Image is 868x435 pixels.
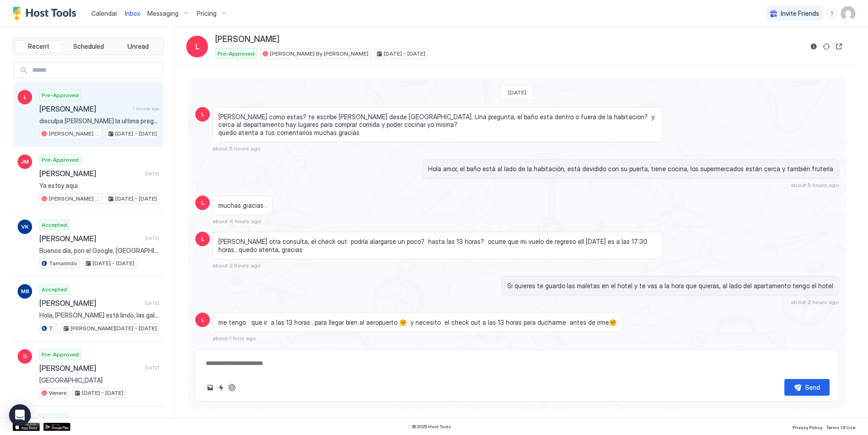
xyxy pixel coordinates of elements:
span: Hola amor, el baño está al lado de la habitación, está devidido con su puerta, tiene cocina, los ... [428,165,833,173]
span: Venere [49,389,66,397]
span: about 5 hours ago [791,182,839,188]
span: [DATE] - [DATE] [115,130,157,138]
span: [DATE] [145,235,159,241]
span: Inbox [125,9,140,17]
span: [PERSON_NAME] [39,364,141,373]
div: Send [805,383,820,392]
button: Send [784,379,830,396]
span: [PERSON_NAME] como estas? te escribe [PERSON_NAME] desde [GEOGRAPHIC_DATA]. Una pregunta, el baño... [218,113,657,137]
span: Hola, [PERSON_NAME] está lindo, las galeras, pedernales, aquí después cuando [PERSON_NAME] hablamos [39,311,159,319]
span: [GEOGRAPHIC_DATA] [39,376,159,384]
span: Accepted [42,415,67,423]
button: Quick reply [216,382,226,393]
a: Privacy Policy [793,422,822,431]
span: [PERSON_NAME] otra consulta, el check out podría alargarse un poco? hasta las 13 horas? ocurre qu... [218,238,657,253]
span: [DATE] - [DATE] [82,389,123,397]
span: Scheduled [73,42,104,51]
span: [DATE] - [DATE] [384,50,425,58]
span: Pre-Approved [42,91,79,99]
span: me tengo que ir a las 13 horas ..para llegar bien al aeropuerto 🤗 y necesito el check out a las 1... [218,318,617,327]
div: menu [826,8,837,19]
span: Buenos día, pon el Google, [GEOGRAPHIC_DATA][PERSON_NAME], residencial [GEOGRAPHIC_DATA] [39,247,159,255]
span: [PERSON_NAME] [39,299,141,308]
span: [DATE] [145,171,159,177]
button: Sync reservation [821,41,832,52]
span: Unread [127,42,149,51]
span: [PERSON_NAME] [39,104,129,113]
a: Terms Of Use [826,422,855,431]
span: [DATE] [145,300,159,306]
button: Scheduled [65,40,113,53]
span: L [24,93,27,101]
span: D [23,352,27,360]
span: Tamarindo [49,259,77,267]
span: Invite Friends [781,9,819,18]
span: © 2025 Host Tools [412,424,451,430]
button: ChatGPT Auto Reply [226,382,237,393]
span: Si quieres te guardo las maletas en el hotel y te vas a la hora que quieras, al lado del apartame... [507,282,833,290]
span: about 1 hour ago [212,335,256,341]
button: Recent [15,40,63,53]
span: Terms Of Use [826,425,855,430]
span: JM [21,158,29,166]
span: about 2 hours ago [791,299,839,305]
span: [DATE] [508,89,526,96]
span: about 4 hours ago [212,218,261,225]
span: L [201,199,204,207]
a: App Store [13,423,40,431]
span: [PERSON_NAME][DATE] - [DATE] [71,324,157,332]
button: Open reservation [834,41,844,52]
button: Upload image [205,382,216,393]
a: Inbox [125,9,140,18]
span: [PERSON_NAME] [39,169,141,178]
span: Ya estoy aqui [39,182,159,190]
span: Calendar [91,9,118,17]
span: [PERSON_NAME] By [PERSON_NAME] [49,195,100,203]
span: [PERSON_NAME] [39,234,141,243]
span: [PERSON_NAME] [215,34,279,45]
span: [DATE] - [DATE] [115,195,157,203]
span: L [201,235,204,243]
span: Pre-Approved [42,351,79,359]
span: disculpa [PERSON_NAME] la ultima pregunta, como se llama el hotel del que me hablaste ? [39,117,159,125]
div: tab-group [13,38,164,55]
a: Host Tools Logo [13,7,80,20]
span: Recent [28,42,49,51]
span: about 5 hours ago [212,145,261,152]
span: Pre-Approved [217,50,255,58]
button: Unread [114,40,162,53]
span: Pricing [197,9,217,18]
span: [PERSON_NAME] By [PERSON_NAME] [270,50,368,58]
span: Messaging [147,9,179,18]
span: Privacy Policy [793,425,822,430]
span: VK [21,223,28,231]
span: MB [21,287,29,295]
span: muchas gracias . [218,201,267,210]
a: Calendar [91,9,118,18]
input: Input Field [28,63,163,78]
span: [DATE] - [DATE] [93,259,134,267]
span: Tamarindo [49,324,55,332]
span: L [201,316,204,324]
button: Reservation information [808,41,819,52]
span: L [195,41,199,52]
span: [PERSON_NAME] By [PERSON_NAME] [49,130,100,138]
span: Accepted [42,285,67,294]
span: 1 minute ago [132,106,159,112]
div: User profile [841,6,855,21]
span: about 3 hours ago [212,262,261,269]
span: Accepted [42,221,67,229]
span: [DATE] [145,365,159,371]
div: Open Intercom Messenger [9,404,31,426]
span: Pre-Approved [42,156,79,164]
a: Google Play Store [43,423,71,431]
span: L [201,110,204,118]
